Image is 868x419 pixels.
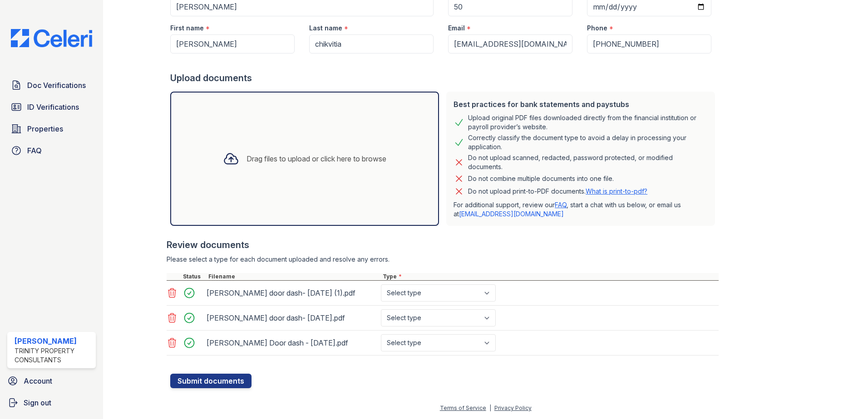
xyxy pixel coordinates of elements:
a: What is print-to-pdf? [586,187,647,195]
div: Upload original PDF files downloaded directly from the financial institution or payroll provider’... [468,113,708,132]
div: Do not upload scanned, redacted, password protected, or modified documents. [468,153,708,171]
div: Type [381,273,719,280]
div: [PERSON_NAME] door dash- [DATE].pdf [207,311,377,325]
div: Review documents [167,239,719,251]
label: Email [448,24,465,33]
div: Status [181,273,207,280]
span: ID Verifications [27,102,79,112]
div: Please select a type for each document uploaded and resolve any errors. [167,255,719,264]
div: Do not combine multiple documents into one file. [468,173,614,184]
span: Properties [27,123,63,134]
div: Trinity Property Consultants [15,346,92,365]
span: Account [24,375,52,386]
div: [PERSON_NAME] Door dash - [DATE].pdf [207,336,377,350]
a: Sign out [4,394,99,412]
div: [PERSON_NAME] door dash- [DATE] (1).pdf [207,286,377,300]
span: FAQ [27,145,42,156]
a: FAQ [7,141,96,160]
p: Do not upload print-to-PDF documents. [468,187,647,196]
div: | [489,404,491,411]
a: ID Verifications [7,98,96,116]
span: Doc Verifications [27,80,86,91]
button: Submit documents [170,374,252,388]
img: CE_Logo_Blue-a8612792a0a2168367f1c8372b55b34899dd931a85d93a1a3d3e32e68fde9ad4.png [4,29,99,47]
div: Upload documents [170,72,719,84]
span: Sign out [24,397,51,408]
label: First name [170,24,204,33]
div: Best practices for bank statements and paystubs [454,99,708,110]
a: Properties [7,120,96,138]
a: Account [4,372,99,390]
div: [PERSON_NAME] [15,336,92,346]
a: Terms of Service [440,404,486,411]
label: Last name [309,24,342,33]
a: Doc Verifications [7,76,96,94]
label: Phone [587,24,607,33]
a: FAQ [555,201,567,209]
div: Correctly classify the document type to avoid a delay in processing your application. [468,133,708,151]
div: Drag files to upload or click here to browse [247,153,386,164]
p: For additional support, review our , start a chat with us below, or email us at [454,200,708,219]
div: Filename [207,273,381,280]
a: Privacy Policy [494,404,532,411]
a: [EMAIL_ADDRESS][DOMAIN_NAME] [459,210,564,218]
